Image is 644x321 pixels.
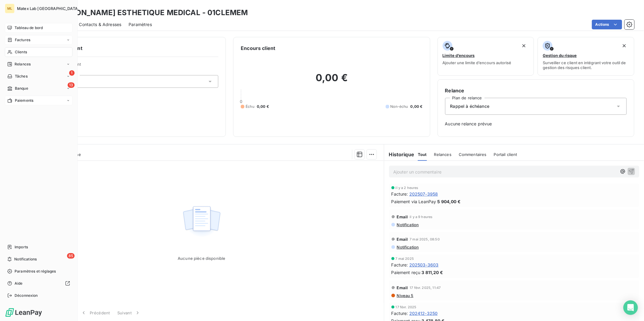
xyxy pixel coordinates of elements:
span: Notifications [14,256,37,262]
span: 202503-3603 [409,262,439,268]
span: Paramètres [129,22,152,28]
span: 7 mai 2025, 08:50 [410,237,440,241]
span: Banque [15,86,28,91]
span: 85 [67,253,75,259]
span: Relances [15,61,31,67]
a: Aide [5,279,72,288]
span: Aide [15,281,23,286]
span: 17 févr. 2025 [396,305,417,309]
span: Matex Lab [GEOGRAPHIC_DATA] [17,6,79,11]
div: ML [5,4,15,13]
span: 0 [240,99,242,104]
span: Paiement reçu [391,269,421,276]
span: Aucune relance prévue [445,121,627,127]
span: Email [397,214,408,219]
span: Échu [246,104,254,109]
span: 17 févr. 2025, 11:47 [410,286,441,290]
span: Déconnexion [15,293,38,298]
span: Non-échu [391,104,408,109]
span: 1 [69,70,75,76]
span: Paiements [15,98,33,103]
span: Clients [15,49,27,55]
span: Aucune pièce disponible [178,256,225,261]
h2: 0,00 € [241,72,422,90]
span: Contacts & Adresses [79,22,121,28]
h6: Historique [384,151,414,158]
span: Paiement via LeanPay [391,198,436,205]
h6: Relance [445,87,627,94]
span: Paramètres et réglages [15,269,56,274]
span: 5 904,00 € [438,198,461,205]
span: Tableau de bord [15,25,43,31]
span: Facture : [391,262,408,268]
span: 202412-3250 [409,310,438,316]
span: Relances [434,152,451,157]
span: Limite d’encours [443,53,475,58]
button: Précédent [77,306,114,319]
span: Propriétés Client [49,62,218,70]
div: Open Intercom Messenger [623,300,638,315]
span: Facture : [391,310,408,316]
span: Commentaires [459,152,487,157]
span: Niveau 5 [396,293,414,298]
span: Gestion du risque [543,53,577,58]
span: 0,00 € [411,104,423,109]
span: Rappel à échéance [450,103,490,109]
span: Email [397,237,408,242]
span: 0,00 € [257,104,269,109]
span: il y a 9 heures [410,215,432,219]
span: Portail client [494,152,517,157]
span: Imports [15,244,28,250]
button: Limite d’encoursAjouter une limite d’encours autorisé [438,37,534,76]
span: Notification [396,245,419,250]
h6: Informations client [37,45,218,52]
span: 7 mai 2025 [396,257,414,260]
button: Gestion du risqueSurveiller ce client en intégrant votre outil de gestion des risques client. [538,37,634,76]
span: Factures [15,37,30,43]
button: Suivant [114,306,144,319]
span: Surveiller ce client en intégrant votre outil de gestion des risques client. [543,60,629,70]
span: Email [397,285,408,290]
h3: [PERSON_NAME] ESTHETIQUE MEDICAL - 01CLEMEM [53,7,248,18]
img: Logo LeanPay [5,308,42,317]
span: Tâches [15,74,28,79]
span: 3 811,20 € [422,269,443,276]
h6: Encours client [241,45,275,52]
span: Ajouter une limite d’encours autorisé [443,60,512,65]
span: Notification [396,222,419,227]
span: Tout [418,152,427,157]
span: Facture : [391,191,408,197]
span: 13 [68,82,75,88]
span: il y a 2 heures [396,186,418,190]
span: 202507-3958 [409,191,438,197]
img: Empty state [182,203,221,240]
button: Actions [592,20,622,29]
